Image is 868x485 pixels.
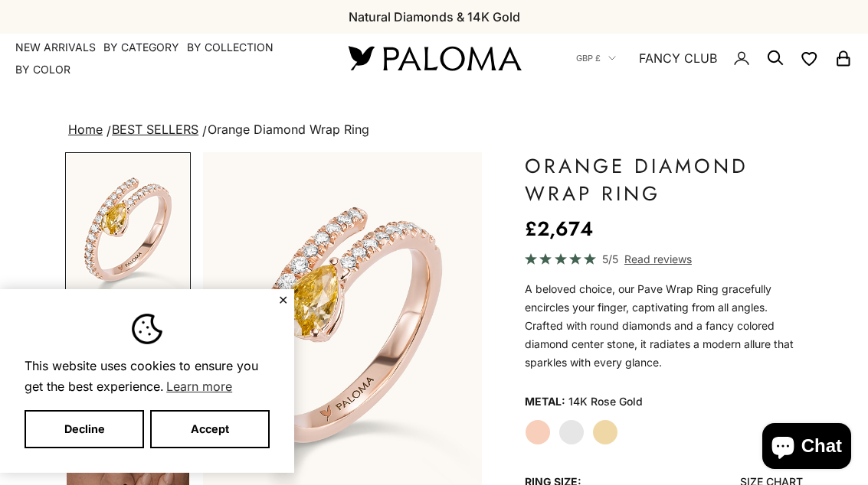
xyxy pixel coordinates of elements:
[639,48,717,68] a: FANCY CLUB
[103,40,179,55] summary: By Category
[278,295,288,304] button: Close
[758,423,856,473] inbox-online-store-chat: Shopify online store chat
[15,62,70,77] summary: By Color
[15,40,312,77] nav: Primary navigation
[525,390,565,413] legend: Metal:
[15,40,96,55] a: NEW ARRIVALS
[112,122,198,137] a: BEST SELLERS
[25,410,144,448] button: Decline
[132,314,162,344] img: Cookie banner
[525,280,803,372] div: A beloved choice, our Pave Wrap Ring gracefully encircles your finger, captivating from all angle...
[576,51,601,65] span: GBP £
[65,152,191,306] button: Go to item 1
[25,356,270,398] span: This website uses cookies to ensure you get the best experience.
[525,250,803,268] a: 5/5 Read reviews
[576,51,616,65] button: GBP £
[150,410,270,448] button: Accept
[349,7,520,27] p: Natural Diamonds & 14K Gold
[164,375,234,398] a: Learn more
[624,250,692,268] span: Read reviews
[576,34,853,83] nav: Secondary navigation
[67,154,189,304] img: #RoseGold
[65,119,803,141] nav: breadcrumbs
[602,250,618,268] span: 5/5
[187,40,274,55] summary: By Collection
[68,122,103,137] a: Home
[568,390,643,413] variant-option-value: 14K Rose Gold
[525,213,593,244] sale-price: £2,674
[208,122,369,137] span: Orange Diamond Wrap Ring
[525,152,803,207] h1: Orange Diamond Wrap Ring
